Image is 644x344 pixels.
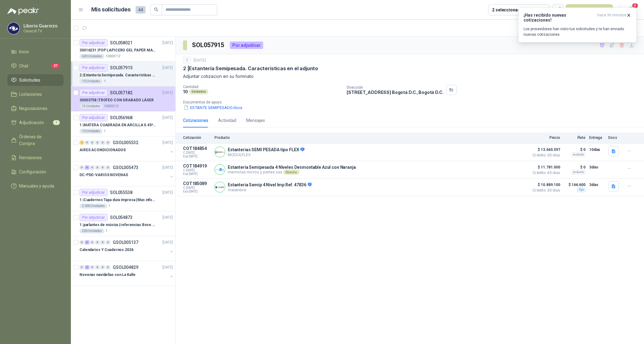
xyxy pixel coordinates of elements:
[183,100,642,104] p: Documentos de apoyo
[108,204,110,208] p: 1
[113,140,138,145] p: GSOL005532
[571,152,585,157] div: Incluido
[79,39,108,47] div: Por adjudicar
[162,90,173,96] p: [DATE]
[136,6,145,14] span: 44
[19,168,46,175] span: Configuración
[626,4,637,15] button: 8
[162,215,173,221] p: [DATE]
[529,171,560,175] span: Crédito 45 días
[228,152,304,157] p: MODULFLEX
[79,140,84,145] div: 2
[110,115,132,120] p: SOL056968
[100,140,105,145] div: 0
[162,265,173,270] p: [DATE]
[85,240,89,245] div: 3
[110,215,132,220] p: SOL054873
[183,155,211,158] span: Exp: [DATE]
[79,165,84,170] div: 0
[154,7,158,12] span: search
[95,265,100,269] div: 0
[228,182,312,188] p: Estanteria Semip 4 Nivel Imp Ref. 47836
[100,240,105,245] div: 0
[228,147,304,153] p: Estanterias SEMI PESADA tipo FLEX
[79,222,156,228] p: 1 | parlantes de música (referencias Bose o Alexa) CON MARCACION 1 LOGO (Mas datos en el adjunto)
[90,240,95,245] div: 0
[564,146,585,153] p: $ 0
[79,204,107,208] div: 2.000 Unidades
[90,140,95,145] div: 0
[492,6,525,13] div: 2 seleccionadas
[162,65,173,71] p: [DATE]
[100,165,105,170] div: 0
[7,131,63,149] a: Órdenes de Compra
[51,63,60,68] span: 27
[347,85,443,90] p: Dirección
[183,57,191,64] div: 1
[589,181,605,188] p: 3 días
[529,136,560,140] p: Precio
[19,154,42,161] span: Remisiones
[162,240,173,245] p: [DATE]
[183,65,318,72] p: 2 | Estantería Semipesada. Características en el adjunto
[183,168,211,172] span: C: [DATE]
[79,229,104,233] div: 200 Unidades
[246,117,265,124] div: Mensajes
[7,166,63,178] a: Configuración
[79,54,104,59] div: 600 Unidades
[110,91,132,95] p: SOL057182
[7,60,63,72] a: Chat27
[79,214,108,221] div: Por adjudicar
[95,240,100,245] div: 0
[183,186,211,190] span: C: [DATE]
[79,239,174,258] a: 0 3 0 0 0 0 GSOL005137[DATE] Calendarios Y Cuadernos 2026
[228,170,356,175] p: memorias micros y partes sas
[104,79,106,84] p: 1
[8,22,19,34] img: Company Logo
[71,87,175,111] a: Por adjudicarSOL057182[DATE] 30003758 |TROFEO CON GRABADO LÁSER15 Unidades10003213
[571,170,585,175] div: Incluido
[183,146,211,151] p: COT184854
[183,136,211,140] p: Cotización
[79,64,108,71] div: Por adjudicar
[106,229,108,233] p: 1
[106,54,120,59] p: 10003712
[79,79,103,84] div: 10 Unidades
[110,190,132,195] p: SOL055538
[79,122,156,128] p: 1 | MATERA CUADRADA EN ARCILLA 0.45*0.45*0.40
[183,104,243,111] button: ESTANTE SEMIPESADO.docx
[85,165,89,170] div: 3
[19,105,47,112] span: Negociaciones
[283,170,300,175] div: Directo
[71,211,175,236] a: Por adjudicarSOL054873[DATE] 1 |parlantes de música (referencias Bose o Alexa) CON MARCACION 1 LO...
[218,117,236,124] div: Actividad
[162,140,173,146] p: [DATE]
[19,119,44,126] span: Adjudicación
[7,74,63,86] a: Solicitudes
[19,183,54,189] span: Manuales y ayuda
[589,164,605,171] p: 3 días
[79,164,174,184] a: 0 3 0 0 0 0 GSOL005473[DATE] DC-PDO-VARIOS NOVENAS
[7,117,63,128] a: Adjudicación1
[564,136,585,140] p: Flete
[564,164,585,171] p: $ 0
[23,24,62,28] p: Liborio Guarnizo
[524,13,595,22] h3: ¡Has recibido nuevas cotizaciones!
[597,13,626,22] span: hace 36 minutos
[110,41,132,45] p: SOL058021
[19,91,42,98] span: Licitaciones
[7,152,63,164] a: Remisiones
[71,37,175,62] a: Por adjudicarSOL058021[DATE] 30016231 |POP LAPICERO GEL PAPER MATE INKJOY 0.7 (Revisar el adjunto...
[79,240,84,245] div: 0
[71,186,175,211] a: Por adjudicarSOL055538[DATE] 1 |Cuadernos Tapa dura impresa (Mas informacion en el adjunto)2.000 ...
[79,197,156,203] p: 1 | Cuadernos Tapa dura impresa (Mas informacion en el adjunto)
[71,62,175,87] a: Por adjudicarSOL057915[DATE] 2 |Estantería Semipesada. Características en el adjunto10 Unidades1
[90,165,95,170] div: 0
[7,103,63,114] a: Negociaciones
[106,140,110,145] div: 0
[79,265,84,269] div: 0
[228,165,356,170] p: Estantería Semipesada 4 Niveles Desmontable Azul con Naranja
[529,164,560,171] span: $ 11.781.000
[79,272,135,278] p: Novenas navideñas con La Kalle
[347,90,443,95] p: [STREET_ADDRESS] Bogotá D.C. , Bogotá D.C.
